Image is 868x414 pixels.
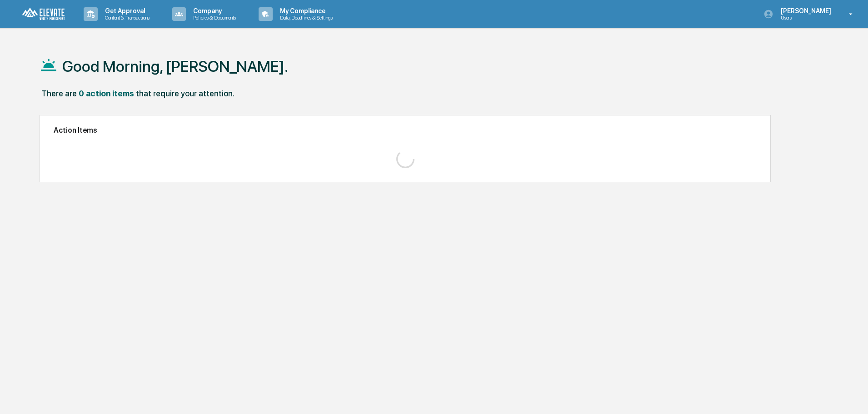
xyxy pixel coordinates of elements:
[98,7,154,15] p: Get Approval
[273,15,337,21] p: Data, Deadlines & Settings
[98,15,154,21] p: Content & Transactions
[773,7,836,15] p: [PERSON_NAME]
[54,126,757,135] h2: Action Items
[22,7,65,21] img: logo
[79,89,134,98] div: 0 action items
[186,15,240,21] p: Policies & Documents
[273,7,337,15] p: My Compliance
[41,89,77,98] div: There are
[773,15,836,21] p: Users
[62,57,288,75] h1: Good Morning, [PERSON_NAME].
[186,7,240,15] p: Company
[136,89,234,98] div: that require your attention.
